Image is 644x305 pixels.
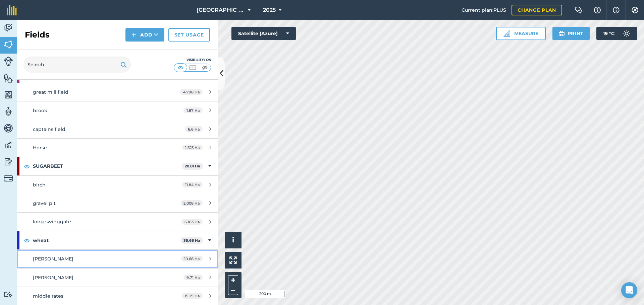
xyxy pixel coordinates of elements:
img: svg+xml;base64,PHN2ZyB4bWxucz0iaHR0cDovL3d3dy53My5vcmcvMjAwMC9zdmciIHdpZHRoPSI1MCIgaGVpZ2h0PSI0MC... [189,64,197,71]
span: 10.68 Ha [181,256,203,261]
img: svg+xml;base64,PD94bWwgdmVyc2lvbj0iMS4wIiBlbmNvZGluZz0idXRmLTgiPz4KPCEtLSBHZW5lcmF0b3I6IEFkb2JlIE... [4,123,13,133]
button: 19 °C [596,27,637,40]
img: svg+xml;base64,PD94bWwgdmVyc2lvbj0iMS4wIiBlbmNvZGluZz0idXRmLTgiPz4KPCEtLSBHZW5lcmF0b3I6IEFkb2JlIE... [4,106,13,117]
strong: 20.01 Ha [185,164,200,168]
span: birch [33,182,46,188]
span: 2025 [263,6,276,14]
img: svg+xml;base64,PHN2ZyB4bWxucz0iaHR0cDovL3d3dy53My5vcmcvMjAwMC9zdmciIHdpZHRoPSI1NiIgaGVpZ2h0PSI2MC... [4,73,13,83]
span: 11.84 Ha [182,182,203,187]
a: brook1.87 Ha [17,101,218,120]
span: gravel pit [33,200,56,206]
img: svg+xml;base64,PD94bWwgdmVyc2lvbj0iMS4wIiBlbmNvZGluZz0idXRmLTgiPz4KPCEtLSBHZW5lcmF0b3I6IEFkb2JlIE... [4,140,13,150]
span: Horse [33,145,47,151]
a: [PERSON_NAME]10.68 Ha [17,250,218,268]
img: svg+xml;base64,PD94bWwgdmVyc2lvbj0iMS4wIiBlbmNvZGluZz0idXRmLTgiPz4KPCEtLSBHZW5lcmF0b3I6IEFkb2JlIE... [620,27,633,40]
a: [PERSON_NAME]9.71 Ha [17,269,218,287]
a: middle rates15.29 Ha [17,287,218,305]
img: svg+xml;base64,PD94bWwgdmVyc2lvbj0iMS4wIiBlbmNvZGluZz0idXRmLTgiPz4KPCEtLSBHZW5lcmF0b3I6IEFkb2JlIE... [4,57,13,66]
img: svg+xml;base64,PHN2ZyB4bWxucz0iaHR0cDovL3d3dy53My5vcmcvMjAwMC9zdmciIHdpZHRoPSI1NiIgaGVpZ2h0PSI2MC... [4,40,13,50]
img: svg+xml;base64,PD94bWwgdmVyc2lvbj0iMS4wIiBlbmNvZGluZz0idXRmLTgiPz4KPCEtLSBHZW5lcmF0b3I6IEFkb2JlIE... [4,174,13,183]
span: Current plan : PLUS [462,6,506,14]
span: 15.29 Ha [182,293,203,299]
span: 9.71 Ha [183,275,203,280]
img: A cog icon [631,7,639,13]
img: Four arrows, one pointing top left, one top right, one bottom right and the last bottom left [229,256,237,264]
span: long swinggate [33,219,71,225]
button: Add [125,28,164,42]
span: 6.163 Ha [181,219,203,225]
div: Visibility: On [174,57,211,63]
span: 2.008 Ha [180,200,203,206]
img: A question mark icon [593,7,601,13]
img: Two speech bubbles overlapping with the left bubble in the forefront [575,7,583,13]
img: svg+xml;base64,PD94bWwgdmVyc2lvbj0iMS4wIiBlbmNvZGluZz0idXRmLTgiPz4KPCEtLSBHZW5lcmF0b3I6IEFkb2JlIE... [4,23,13,33]
img: Ruler icon [503,30,510,37]
a: gravel pit2.008 Ha [17,194,218,212]
button: Measure [496,27,546,40]
div: SUGARBEET20.01 Ha [17,157,218,175]
img: svg+xml;base64,PHN2ZyB4bWxucz0iaHR0cDovL3d3dy53My5vcmcvMjAwMC9zdmciIHdpZHRoPSI1MCIgaGVpZ2h0PSI0MC... [176,64,185,71]
a: great mill field4.798 Ha [17,83,218,101]
span: brook [33,107,47,113]
h2: Fields [25,29,50,40]
span: 19 ° C [603,27,614,40]
img: svg+xml;base64,PHN2ZyB4bWxucz0iaHR0cDovL3d3dy53My5vcmcvMjAwMC9zdmciIHdpZHRoPSI1MCIgaGVpZ2h0PSI0MC... [201,64,209,71]
img: svg+xml;base64,PHN2ZyB4bWxucz0iaHR0cDovL3d3dy53My5vcmcvMjAwMC9zdmciIHdpZHRoPSIxOSIgaGVpZ2h0PSIyNC... [558,29,565,37]
a: birch11.84 Ha [17,176,218,194]
a: Change plan [512,5,562,15]
strong: 35.68 Ha [183,238,200,243]
img: svg+xml;base64,PHN2ZyB4bWxucz0iaHR0cDovL3d3dy53My5vcmcvMjAwMC9zdmciIHdpZHRoPSI1NiIgaGVpZ2h0PSI2MC... [4,90,13,100]
a: Set usage [168,28,210,42]
a: long swinggate6.163 Ha [17,213,218,231]
img: svg+xml;base64,PD94bWwgdmVyc2lvbj0iMS4wIiBlbmNvZGluZz0idXRmLTgiPz4KPCEtLSBHZW5lcmF0b3I6IEFkb2JlIE... [4,291,13,298]
span: captains field [33,126,65,132]
span: great mill field [33,89,68,95]
img: svg+xml;base64,PHN2ZyB4bWxucz0iaHR0cDovL3d3dy53My5vcmcvMjAwMC9zdmciIHdpZHRoPSIxOCIgaGVpZ2h0PSIyNC... [24,236,30,244]
span: 1.87 Ha [183,107,203,113]
span: [GEOGRAPHIC_DATA] [197,6,245,14]
span: [PERSON_NAME] [33,275,73,281]
img: svg+xml;base64,PHN2ZyB4bWxucz0iaHR0cDovL3d3dy53My5vcmcvMjAwMC9zdmciIHdpZHRoPSIxNyIgaGVpZ2h0PSIxNy... [613,6,620,14]
div: Open Intercom Messenger [621,282,637,298]
input: Search [23,57,131,73]
strong: SUGARBEET [33,157,182,175]
img: svg+xml;base64,PHN2ZyB4bWxucz0iaHR0cDovL3d3dy53My5vcmcvMjAwMC9zdmciIHdpZHRoPSIxOSIgaGVpZ2h0PSIyNC... [120,61,127,69]
button: – [228,285,238,295]
button: Print [552,27,590,40]
span: 4.798 Ha [180,89,203,95]
img: svg+xml;base64,PD94bWwgdmVyc2lvbj0iMS4wIiBlbmNvZGluZz0idXRmLTgiPz4KPCEtLSBHZW5lcmF0b3I6IEFkb2JlIE... [4,157,13,167]
span: i [232,236,234,244]
span: 6.6 Ha [185,126,203,132]
span: [PERSON_NAME] [33,256,73,262]
a: Horse1.523 Ha [17,139,218,157]
span: middle rates [33,293,63,299]
button: + [228,275,238,285]
strong: wheat [33,231,180,249]
img: fieldmargin Logo [7,5,17,15]
img: svg+xml;base64,PHN2ZyB4bWxucz0iaHR0cDovL3d3dy53My5vcmcvMjAwMC9zdmciIHdpZHRoPSIxOCIgaGVpZ2h0PSIyNC... [24,162,30,170]
button: Satellite (Azure) [231,27,296,40]
a: captains field6.6 Ha [17,120,218,138]
div: wheat35.68 Ha [17,231,218,249]
span: 1.523 Ha [182,145,203,150]
img: svg+xml;base64,PHN2ZyB4bWxucz0iaHR0cDovL3d3dy53My5vcmcvMjAwMC9zdmciIHdpZHRoPSIxNCIgaGVpZ2h0PSIyNC... [131,31,136,39]
button: i [225,232,241,248]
